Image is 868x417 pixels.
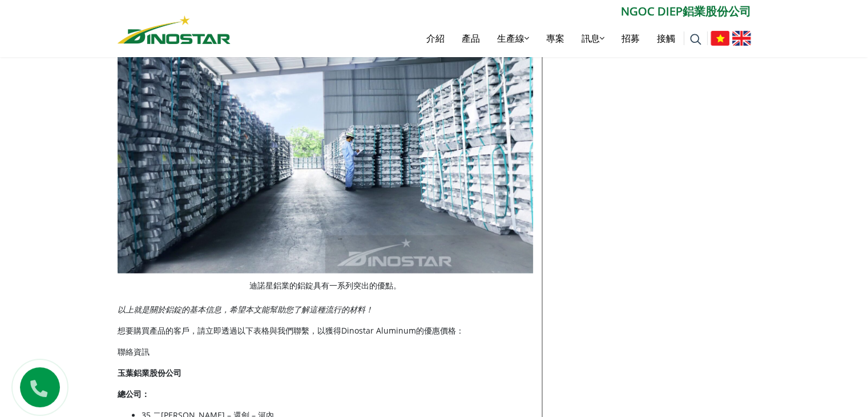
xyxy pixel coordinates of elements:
[118,346,150,357] font: 聯絡資訊
[732,31,751,46] img: 英語
[497,32,524,45] font: 生產線
[538,20,573,57] a: 專案
[462,32,480,45] font: 產品
[546,32,564,45] font: 專案
[573,20,613,57] a: 訊息
[418,20,453,57] a: 介紹
[710,31,729,46] img: 越南語
[621,32,640,45] font: 招募
[118,15,231,44] img: 恐龍星鋁業
[118,14,533,274] img: 迪諾星鋁業的鋁錠具有一系列突出的優點。
[249,280,401,291] font: 迪諾星鋁業的鋁錠具有一系列突出的優點。
[488,20,538,57] a: 生產線
[621,3,751,19] font: NGOC DIEP鋁業股份公司
[613,20,648,57] a: 招募
[648,20,684,57] a: 接觸
[426,32,445,45] font: 介紹
[453,20,488,57] a: 產品
[118,304,373,315] font: 以上就是關於鋁錠的基本信息，希望本文能幫助您了解這種流行的材料！
[582,32,600,45] font: 訊息
[690,34,701,45] img: 搜尋
[657,32,675,45] font: 接觸
[118,325,464,336] font: 想要購買產品的客戶，請立即透過以下表格與我們聯繫，以獲得Dinostar Aluminum的優惠價格：
[118,367,181,378] font: 玉葉鋁業股份公司
[118,388,150,399] font: 總公司：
